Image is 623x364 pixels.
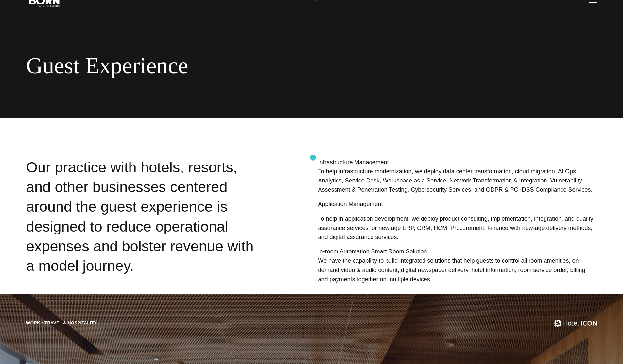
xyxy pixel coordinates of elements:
strong: In-room Automation Smart Room Solution [318,248,427,255]
p: To help in application development, we deploy product consulting, implementation, integration, an... [318,214,597,242]
div: Guest Experience [26,52,399,79]
strong: Application Management [318,201,383,207]
strong: Infrastructure Management [318,159,389,165]
div: Work・Travel & Hospitality [26,320,97,327]
div: We have the capability to build integrated solutions that help guests to control all room ameniti... [318,256,597,284]
p: To help infrastructure modernization, we deploy data center transformation, cloud migration, AI O... [318,167,597,195]
div: Our practice with hotels, resorts, and other businesses centered around the guest experience is d... [26,158,256,281]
